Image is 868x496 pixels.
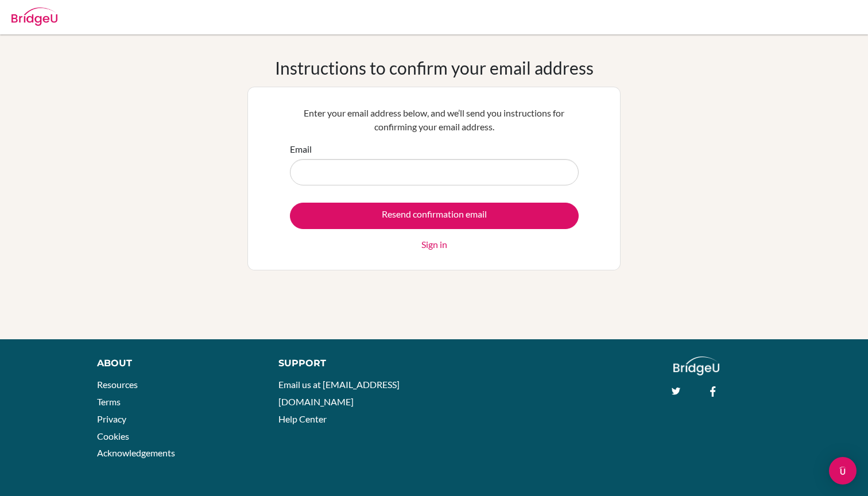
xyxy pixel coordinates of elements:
[97,431,129,441] a: Cookies
[97,379,138,390] a: Resources
[829,457,857,485] div: Open Intercom Messenger
[278,413,327,424] a: Help Center
[97,356,253,370] div: About
[275,57,594,78] h1: Instructions to confirm your email address
[97,413,126,424] a: Privacy
[97,447,175,458] a: Acknowledgements
[97,396,121,407] a: Terms
[278,356,422,370] div: Support
[278,379,400,407] a: Email us at [EMAIL_ADDRESS][DOMAIN_NAME]
[421,238,447,251] a: Sign in
[11,7,57,26] img: Bridge-U
[290,142,312,156] label: Email
[290,106,579,134] p: Enter your email address below, and we’ll send you instructions for confirming your email address.
[290,203,579,229] input: Resend confirmation email
[673,356,720,375] img: logo_white@2x-f4f0deed5e89b7ecb1c2cc34c3e3d731f90f0f143d5ea2071677605dd97b5244.png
